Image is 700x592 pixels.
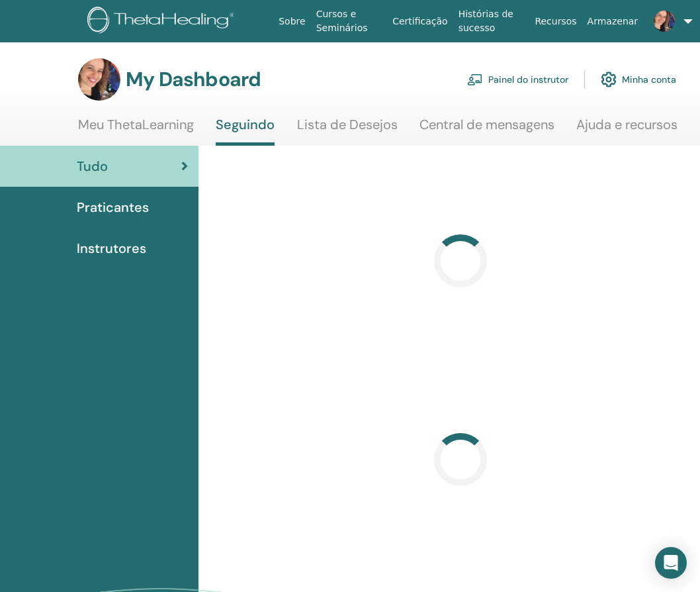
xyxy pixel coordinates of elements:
img: default.jpg [654,11,675,32]
img: default.jpg [78,58,120,101]
a: Histórias de sucesso [453,2,530,40]
a: Central de mensagens [419,117,554,142]
h3: My Dashboard [126,68,261,91]
a: Seguindo [216,117,275,146]
a: Ajuda e recursos [576,117,678,142]
a: Minha conta [601,65,676,94]
a: Sobre [273,9,310,34]
span: Instrutores [77,238,146,258]
div: Open Intercom Messenger [655,547,687,579]
a: Recursos [529,9,582,34]
a: Cursos e Seminários [311,2,388,40]
a: Certificação [387,9,453,34]
img: logo.png [87,7,239,36]
span: Praticantes [77,197,149,217]
img: cog.svg [601,68,617,91]
a: Lista de Desejos [297,117,398,142]
a: Meu ThetaLearning [78,117,194,142]
a: Armazenar [582,9,643,34]
a: Painel do instrutor [467,65,568,94]
img: chalkboard-teacher.svg [467,74,483,85]
span: Tudo [77,156,108,176]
